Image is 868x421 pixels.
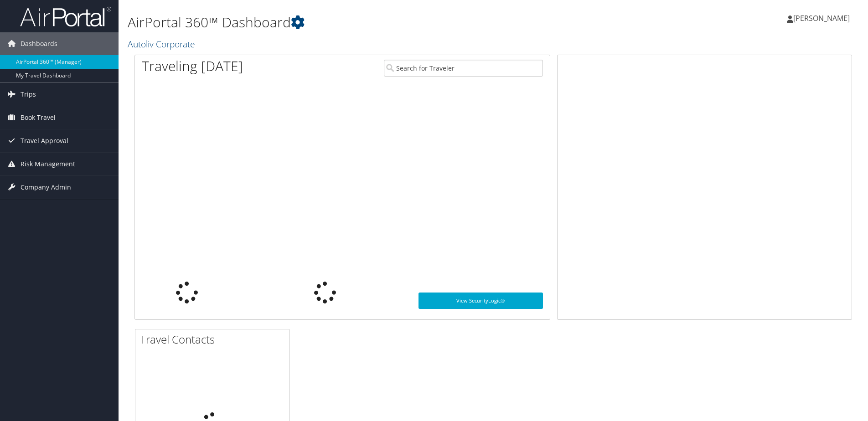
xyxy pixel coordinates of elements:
[21,32,57,55] span: Dashboards
[128,13,615,32] h1: AirPortal 360™ Dashboard
[793,13,850,23] span: [PERSON_NAME]
[21,176,71,199] span: Company Admin
[20,6,111,27] img: airportal-logo.png
[21,106,56,129] span: Book Travel
[418,293,543,309] a: View SecurityLogic®
[21,129,68,152] span: Travel Approval
[21,83,36,106] span: Trips
[384,60,543,77] input: Search for Traveler
[128,38,197,50] a: Autoliv Corporate
[787,5,859,32] a: [PERSON_NAME]
[21,153,75,175] span: Risk Management
[140,332,289,347] h2: Travel Contacts
[142,56,243,76] h1: Traveling [DATE]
